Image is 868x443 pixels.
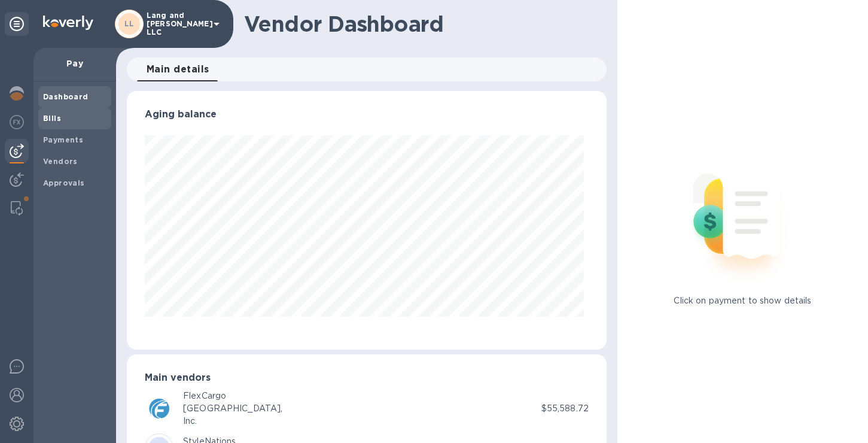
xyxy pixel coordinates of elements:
[244,11,598,37] h1: Vendor Dashboard
[43,57,106,69] p: Pay
[145,109,589,120] h3: Aging balance
[674,295,811,307] p: Click on payment to show details
[124,19,135,28] b: LL
[183,415,282,427] div: Inc.
[183,402,282,415] div: [GEOGRAPHIC_DATA],
[43,92,89,101] b: Dashboard
[43,157,78,166] b: Vendors
[43,178,85,187] b: Approvals
[147,61,209,78] span: Main details
[145,372,589,384] h3: Main vendors
[43,114,61,123] b: Bills
[147,11,206,37] p: Lang and [PERSON_NAME] LLC
[43,135,83,144] b: Payments
[10,115,24,129] img: Foreign exchange
[183,390,282,402] div: FlexCargo
[43,16,93,30] img: Logo
[541,402,589,415] p: $55,588.72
